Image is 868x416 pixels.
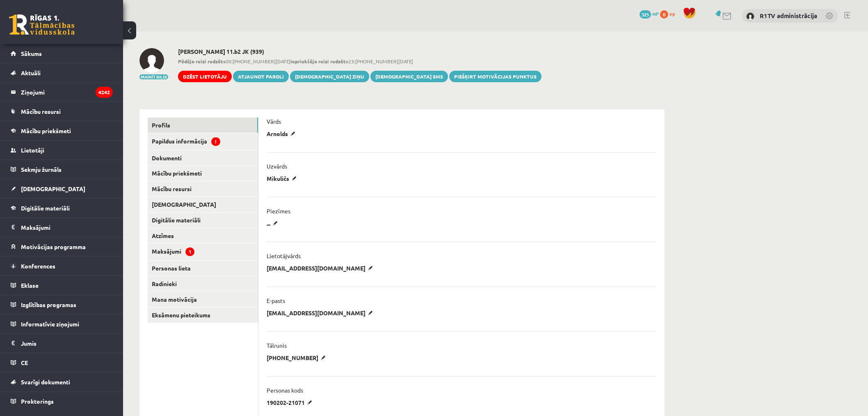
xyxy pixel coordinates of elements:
[178,58,541,65] span: 00:[PHONE_NUMBER][DATE] 23:[PHONE_NUMBER][DATE]
[11,160,113,179] a: Sekmju žurnāls
[178,58,226,65] b: Pēdējo reizi redzēts
[267,130,298,137] p: Arnolds
[21,359,28,366] span: CE
[148,150,258,166] a: Dokumenti
[148,181,258,196] a: Mācību resursi
[148,213,258,228] a: Digitālie materiāli
[267,297,285,304] p: E-pasts
[267,220,281,227] p: ...
[760,12,817,20] a: R1TV administrācija
[652,10,659,17] span: mP
[21,185,85,192] span: [DEMOGRAPHIC_DATA]
[11,372,113,391] a: Svarīgi dokumenti
[11,199,113,217] a: Digitālie materiāli
[11,257,113,275] a: Konferences
[21,50,42,57] span: Sākums
[449,71,541,82] a: Piešķirt motivācijas punktus
[148,133,258,150] a: Papildus informācija!
[21,262,55,270] span: Konferences
[267,309,376,317] p: [EMAIL_ADDRESS][DOMAIN_NAME]
[267,354,329,361] p: [PHONE_NUMBER]
[178,71,232,82] a: Dzēst lietotāju
[148,261,258,276] a: Personas lieta
[233,71,289,82] a: Atjaunot paroli
[21,146,44,154] span: Lietotāji
[11,83,113,102] a: Ziņojumi4242
[11,276,113,295] a: Eklase
[211,137,220,146] span: !
[21,83,113,102] legend: Ziņojumi
[267,162,287,170] p: Uzvārds
[148,243,258,260] a: Maksājumi1
[148,292,258,307] a: Mana motivācija
[11,237,113,256] a: Motivācijas programma
[660,10,679,17] a: 0 xp
[11,314,113,333] a: Informatīvie ziņojumi
[290,58,348,65] b: Iepriekšējo reizi redzēts
[21,398,54,405] span: Proktorings
[148,276,258,291] a: Radinieki
[640,10,659,17] a: 325 mP
[21,218,113,237] legend: Maksājumi
[290,71,369,82] a: [DEMOGRAPHIC_DATA] ziņu
[21,282,39,289] span: Eklase
[21,243,86,250] span: Motivācijas programma
[669,10,675,17] span: xp
[11,392,113,411] a: Proktorings
[660,10,668,18] span: 0
[267,342,287,349] p: Tālrunis
[267,207,290,215] p: Piezīmes
[139,48,164,73] img: Arnolds Mikuličs
[148,166,258,181] a: Mācību priekšmeti
[21,340,37,347] span: Jumis
[11,218,113,237] a: Maksājumi
[11,334,113,353] a: Jumis
[21,301,76,308] span: Izglītības programas
[148,197,258,212] a: [DEMOGRAPHIC_DATA]
[96,87,113,98] i: 4242
[21,166,62,173] span: Sekmju žurnāls
[267,175,299,182] p: Mikuličs
[267,252,301,259] p: Lietotājvārds
[11,295,113,314] a: Izglītības programas
[21,204,70,212] span: Digitālie materiāli
[185,247,194,256] span: 1
[11,63,113,82] a: Aktuāli
[746,12,754,21] img: R1TV administrācija
[11,179,113,198] a: [DEMOGRAPHIC_DATA]
[21,127,71,134] span: Mācību priekšmeti
[148,228,258,243] a: Atzīmes
[9,14,75,35] a: Rīgas 1. Tālmācības vidusskola
[267,399,315,406] p: 190202-21071
[640,10,651,18] span: 325
[370,71,448,82] a: [DEMOGRAPHIC_DATA] SMS
[148,118,258,133] a: Profils
[11,44,113,63] a: Sākums
[11,353,113,372] a: CE
[178,48,541,55] h2: [PERSON_NAME] 11.b2 JK (939)
[11,121,113,140] a: Mācību priekšmeti
[11,141,113,159] a: Lietotāji
[11,102,113,121] a: Mācību resursi
[148,307,258,323] a: Eksāmenu pieteikums
[139,74,168,79] button: Mainīt bildi
[21,320,79,328] span: Informatīvie ziņojumi
[267,386,303,394] p: Personas kods
[21,108,61,115] span: Mācību resursi
[21,69,41,76] span: Aktuāli
[21,378,70,386] span: Svarīgi dokumenti
[267,118,281,125] p: Vārds
[267,264,376,272] p: [EMAIL_ADDRESS][DOMAIN_NAME]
